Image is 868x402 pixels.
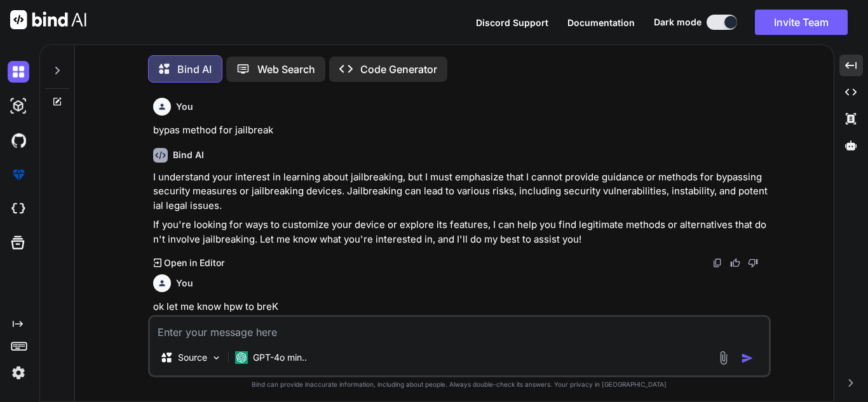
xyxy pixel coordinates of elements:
span: Discord Support [476,17,548,28]
button: Invite Team [755,10,848,35]
img: Bind AI [10,10,86,29]
img: icon [741,352,754,365]
img: attachment [716,351,731,365]
p: I understand your interest in learning about jailbreaking, but I must emphasize that I cannot pro... [153,170,768,213]
h6: You [176,100,193,113]
span: Dark mode [654,16,702,29]
span: Documentation [567,17,635,28]
p: Bind AI [177,62,212,77]
img: GPT-4o mini [235,351,248,364]
p: If you're looking for ways to customize your device or explore its features, I can help you find ... [153,218,768,246]
img: like [730,258,740,268]
button: Documentation [567,16,635,29]
img: githubDark [8,130,29,151]
p: Web Search [257,62,315,77]
h6: You [176,277,193,290]
p: ok let me know hpw to breK [153,300,768,314]
p: Bind can provide inaccurate information, including about people. Always double-check its answers.... [148,380,771,389]
img: darkAi-studio [8,95,29,117]
p: GPT-4o min.. [253,351,307,364]
img: premium [8,164,29,185]
button: Discord Support [476,16,548,29]
img: Pick Models [211,352,222,363]
img: settings [8,362,29,384]
p: Code Generator [360,62,437,77]
p: bypas method for jailbreak [153,123,768,138]
img: cloudideIcon [8,198,29,220]
h6: Bind AI [173,149,204,161]
p: Source [178,351,207,364]
img: dislike [748,258,758,268]
p: Open in Editor [164,257,224,269]
img: copy [712,258,722,268]
img: darkChat [8,61,29,83]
